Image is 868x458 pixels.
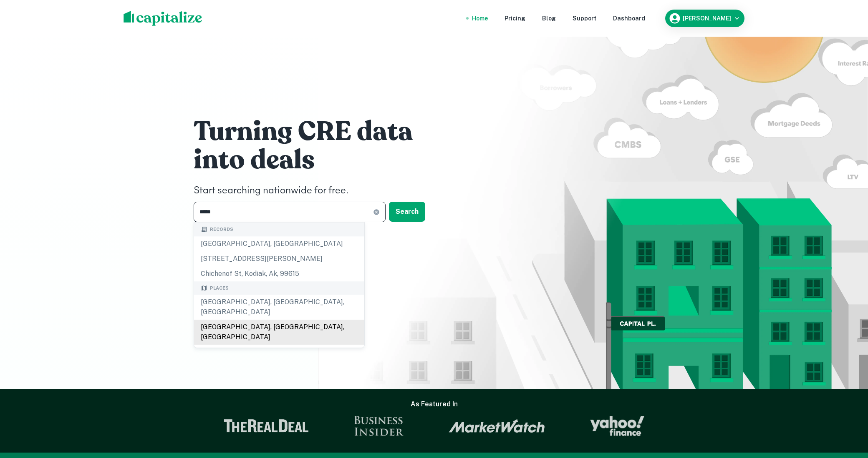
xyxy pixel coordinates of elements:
[354,416,404,436] img: Business Insider
[194,345,364,370] div: Chuichu, [GEOGRAPHIC_DATA], [GEOGRAPHIC_DATA]
[194,236,364,251] div: [GEOGRAPHIC_DATA], [GEOGRAPHIC_DATA]
[389,202,425,222] button: Search
[194,320,364,345] div: [GEOGRAPHIC_DATA], [GEOGRAPHIC_DATA], [GEOGRAPHIC_DATA]
[194,266,364,281] div: chichenof st, kodiak, ak, 99615
[194,183,444,198] h4: Start searching nationwide for free.
[449,419,545,433] img: Market Watch
[194,143,444,177] h1: into deals
[194,295,364,320] div: [GEOGRAPHIC_DATA], [GEOGRAPHIC_DATA], [GEOGRAPHIC_DATA]
[665,10,744,27] button: [PERSON_NAME]
[224,419,309,433] img: The Real Deal
[505,14,525,23] a: Pricing
[472,14,488,23] a: Home
[411,399,458,409] h6: As Featured In
[590,416,644,436] img: Yahoo Finance
[826,391,868,431] iframe: Chat Widget
[573,14,596,23] a: Support
[210,226,233,233] span: Records
[613,14,645,23] a: Dashboard
[683,15,731,21] h6: [PERSON_NAME]
[124,11,202,26] img: capitalize-logo.png
[194,115,444,148] h1: Turning CRE data
[542,14,556,23] a: Blog
[194,251,364,266] div: [STREET_ADDRESS][PERSON_NAME]
[210,285,229,292] span: Places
